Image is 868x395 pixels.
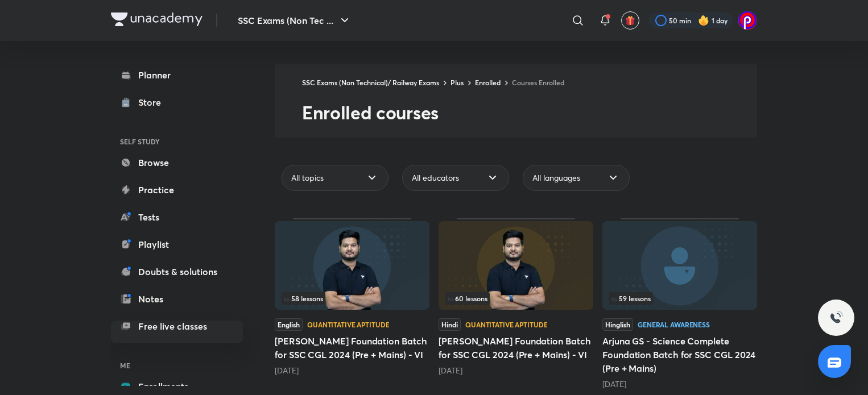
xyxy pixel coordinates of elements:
[111,13,202,26] img: Company Logo
[111,206,243,228] a: Tests
[475,78,501,87] a: Enrolled
[465,321,547,328] div: Quantitative Aptitude
[307,321,389,328] div: Quantitative Aptitude
[621,11,639,30] button: avatar
[638,321,710,328] div: General Awareness
[602,318,633,331] span: Hinglish
[275,318,303,331] span: English
[412,172,459,184] span: All educators
[602,379,757,390] div: 1 year ago
[111,151,243,174] a: Browse
[111,132,243,151] h6: SELF STUDY
[111,356,243,375] h6: ME
[698,15,709,26] img: streak
[512,78,564,87] a: Courses Enrolled
[275,334,429,361] h5: [PERSON_NAME] Foundation Batch for SSC CGL 2024 (Pre + Mains) - VI
[448,295,487,302] span: 60 lessons
[602,221,757,310] img: Thumbnail
[111,260,243,283] a: Doubts & solutions
[439,318,461,331] span: Hindi
[111,13,202,29] a: Company Logo
[111,64,243,86] a: Planner
[302,78,439,87] a: SSC Exams (Non Technical)/ Railway Exams
[284,295,323,302] span: 58 lessons
[282,292,423,305] div: infocontainer
[445,292,586,305] div: infocontainer
[738,11,757,30] img: PRETAM DAS
[611,295,651,302] span: 59 lessons
[282,292,423,305] div: infosection
[439,334,593,361] h5: [PERSON_NAME] Foundation Batch for SSC CGL 2024 (Pre + Mains) - VI
[439,218,593,390] div: Arjuna Maths Foundation Batch for SSC CGL 2024 (Pre + Mains) - VI
[282,292,423,305] div: left
[111,315,243,338] a: Free live classes
[445,292,586,305] div: infosection
[609,292,750,305] div: infocontainer
[302,101,757,124] h2: Enrolled courses
[291,172,324,184] span: All topics
[609,292,750,305] div: infosection
[111,91,243,114] a: Store
[602,334,757,375] h5: Arjuna GS - Science Complete Foundation Batch for SSC CGL 2024 (Pre + Mains)
[625,15,635,26] img: avatar
[439,365,593,376] div: 1 year ago
[445,292,586,305] div: left
[111,178,243,201] a: Practice
[275,221,429,310] img: Thumbnail
[111,288,243,310] a: Notes
[609,292,750,305] div: left
[602,218,757,390] div: Arjuna GS - Science Complete Foundation Batch for SSC CGL 2024 (Pre + Mains)
[231,9,358,32] button: SSC Exams (Non Tec ...
[275,365,429,376] div: 1 year ago
[111,233,243,256] a: Playlist
[439,221,593,310] img: Thumbnail
[138,95,168,109] div: Store
[829,311,843,325] img: ttu
[450,78,464,87] a: Plus
[275,218,429,390] div: Arjuna Maths Foundation Batch for SSC CGL 2024 (Pre + Mains) - VI
[532,172,580,184] span: All languages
